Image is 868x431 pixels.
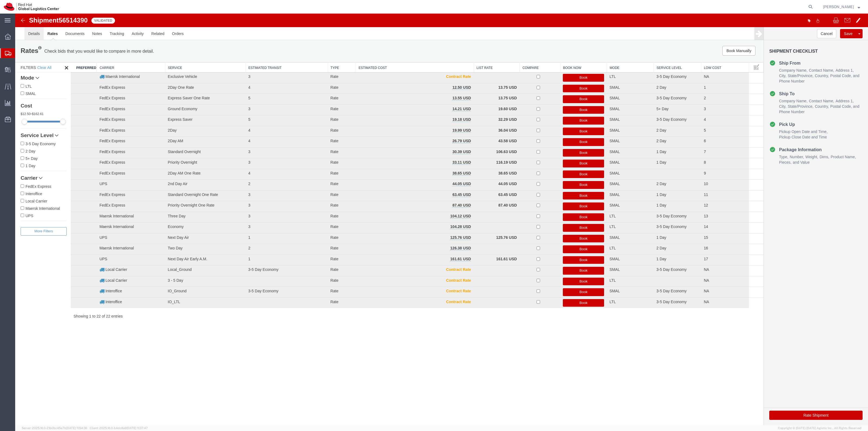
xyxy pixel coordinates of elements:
span: Filters [5,52,21,56]
input: 5+ Day [5,143,9,146]
td: 3-5 Day Economy [639,59,686,70]
td: Express Saver [150,102,231,113]
td: 3 [230,177,312,188]
td: 14 [686,209,734,220]
td: Express Saver One Rate [150,80,231,91]
span: Contact Name [794,55,819,59]
b: Contract Rate [431,265,456,269]
td: SMAL [592,273,639,284]
input: UPS [5,200,9,204]
label: 1 Day [5,149,52,155]
td: 3 [686,91,734,102]
td: 3 [230,209,312,220]
td: SMAL [592,112,639,123]
td: LTL [592,59,639,70]
td: FedEx Express [82,188,150,198]
span: Address 1 [820,55,838,59]
td: 2nd Day Air [150,166,231,177]
span: 12.50 [5,99,15,102]
label: LTL [5,69,52,75]
th: Mode: activate to sort column ascending [592,49,639,59]
label: 3-5 Day Economy [5,127,52,133]
strong: 13.75 USD [483,72,502,76]
button: Book [548,93,589,100]
td: Rate [312,220,340,230]
button: Book [548,60,589,68]
th: Service: activate to sort column ascending [150,49,231,59]
td: Local Carrier [82,252,150,263]
td: 3-5 Day Economy [639,273,686,284]
th: Service Level: activate to sort column ascending [639,49,686,59]
button: Book [548,232,589,240]
td: SMAL [592,69,639,80]
strong: 13.75 USD [483,82,502,87]
a: Orders [153,14,172,27]
td: 1 Day [639,188,686,198]
td: Rate [312,91,340,102]
h4: Package Information [754,133,806,139]
td: SMAL [592,220,639,230]
b: 33.11 USD [437,147,456,151]
td: 12 [686,188,734,198]
a: Mode [5,62,52,67]
b: 126.38 USD [435,232,456,237]
b: 19.99 USD [437,115,456,119]
td: 2Day One Rate [150,69,231,80]
td: Rate [312,188,340,198]
td: IO_Ground [150,273,231,284]
td: Rate [312,145,340,156]
td: 5 [686,112,734,123]
input: 2 Day [5,135,9,139]
iframe: FS Legacy Container [15,14,868,425]
b: 44.05 USD [437,168,456,172]
a: Details [9,14,28,27]
td: Priority Overnight [150,145,231,156]
td: 16 [686,230,734,241]
strong: 19.60 USD [483,93,502,97]
td: LTL [592,230,639,241]
td: SMAL [592,91,639,102]
span: City [764,91,771,95]
td: SMAL [592,155,639,166]
td: Rate [312,155,340,166]
b: 30.39 USD [437,136,456,140]
td: LTL [592,262,639,273]
label: Local Carrier [5,184,52,190]
td: 1 [230,220,312,230]
td: 6 [686,123,734,134]
td: 3-5 Day Economy [639,209,686,220]
td: FedEx Express [82,102,150,113]
td: Next Day Air [150,220,231,230]
button: Filters [5,214,52,222]
a: Service Level [5,119,52,125]
h1: Shipment [14,3,72,10]
button: Book [548,146,589,154]
td: LTL [592,198,639,209]
h1: Rates [5,32,26,42]
button: Book [548,167,589,175]
td: SMAL [592,177,639,188]
td: 3-5 Day Economy [230,273,312,284]
th: Carrier: activate to sort column ascending [82,49,150,59]
td: Rate [312,241,340,252]
b: 19.18 USD [437,104,456,108]
span: Pickup Close Date and Time [764,121,812,126]
td: Rate [312,80,340,91]
td: 1 Day [639,220,686,230]
td: 2 [230,230,312,241]
span: Number [774,141,789,145]
b: 26.79 USD [437,125,456,129]
td: Local_Ground [150,252,231,263]
td: 2 [686,80,734,91]
h4: Cost [5,90,52,95]
button: Book [548,286,589,293]
td: Interoffice [82,273,150,284]
span: State/Province [773,59,798,65]
td: 3 [230,134,312,145]
b: 38.65 USD [437,157,456,162]
td: 3-5 Day Economy [639,198,686,209]
td: FedEx Express [82,145,150,156]
td: 2 Day [639,69,686,80]
td: 2Day AM [150,123,231,134]
button: Book [548,82,589,90]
